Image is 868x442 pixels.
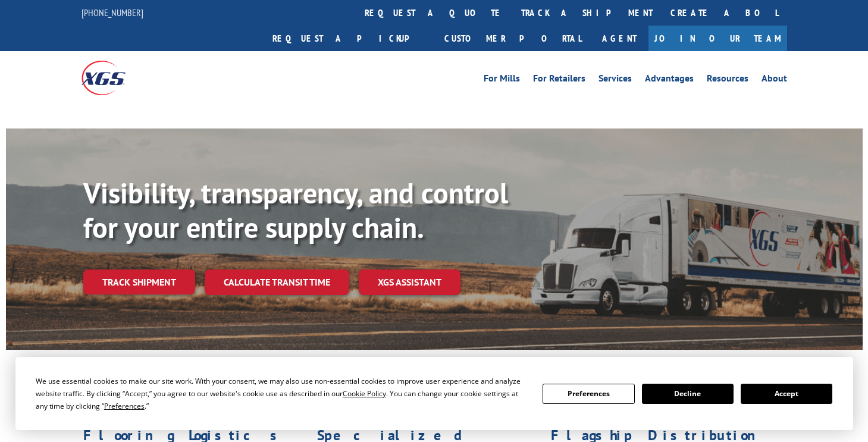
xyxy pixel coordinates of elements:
a: For Retailers [533,74,585,87]
a: Resources [707,74,748,87]
span: Preferences [104,401,145,411]
a: For Mills [484,74,520,87]
a: Advantages [645,74,694,87]
button: Decline [642,384,734,404]
a: Track shipment [83,269,195,294]
a: Calculate transit time [205,269,349,295]
b: Visibility, transparency, and control for your entire supply chain. [83,174,508,246]
a: Customer Portal [435,26,590,51]
button: Preferences [543,384,634,404]
button: Accept [741,384,832,404]
a: Agent [590,26,648,51]
a: Join Our Team [648,26,787,51]
a: About [762,74,787,87]
a: [PHONE_NUMBER] [82,7,143,18]
a: Services [598,74,632,87]
div: We use essential cookies to make our site work. With your consent, we may also use non-essential ... [36,375,528,412]
span: Cookie Policy [343,388,386,399]
a: XGS ASSISTANT [359,269,460,295]
a: Request a pickup [264,26,435,51]
div: Cookie Consent Prompt [15,357,853,430]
